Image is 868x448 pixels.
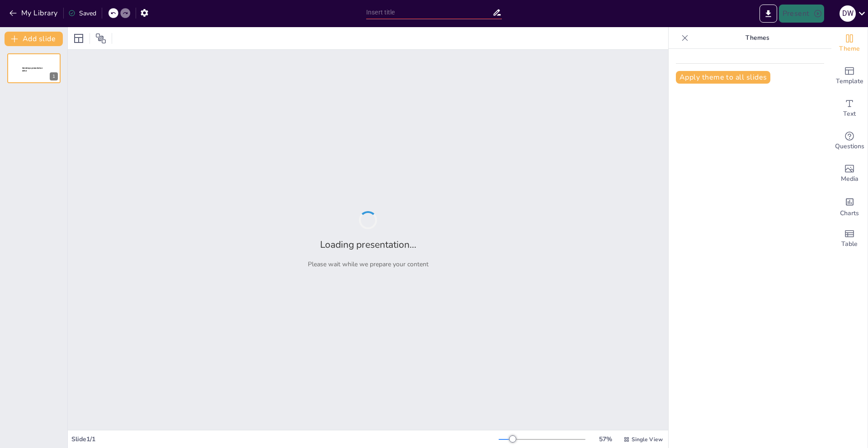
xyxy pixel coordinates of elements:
[71,31,86,46] div: Layout
[831,125,868,157] div: Get real-time input from your audience
[676,71,770,84] button: Apply theme to all slides
[366,6,492,19] input: Insert title
[68,9,96,18] div: Saved
[840,5,856,22] div: D W
[95,33,106,44] span: Position
[840,208,859,218] span: Charts
[835,141,864,151] span: Questions
[22,67,42,72] span: Sendsteps presentation editor
[831,157,868,190] div: Add images, graphics, shapes or video
[831,222,868,255] div: Add a table
[831,60,868,92] div: Add ready made slides
[692,27,822,49] p: Themes
[843,109,856,119] span: Text
[779,5,824,23] button: Present
[594,435,616,443] div: 57 %
[839,44,860,54] span: Theme
[841,174,859,184] span: Media
[7,53,61,83] div: 1
[831,92,868,125] div: Add text boxes
[831,190,868,222] div: Add charts and graphs
[308,260,429,269] p: Please wait while we prepare your content
[759,5,777,23] button: Export to PowerPoint
[71,435,499,443] div: Slide 1 / 1
[831,27,868,60] div: Change the overall theme
[841,239,858,249] span: Table
[7,6,61,20] button: My Library
[840,5,856,23] button: D W
[50,72,58,80] div: 1
[836,76,863,86] span: Template
[5,32,63,46] button: Add slide
[632,436,663,443] span: Single View
[320,238,416,251] h2: Loading presentation...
